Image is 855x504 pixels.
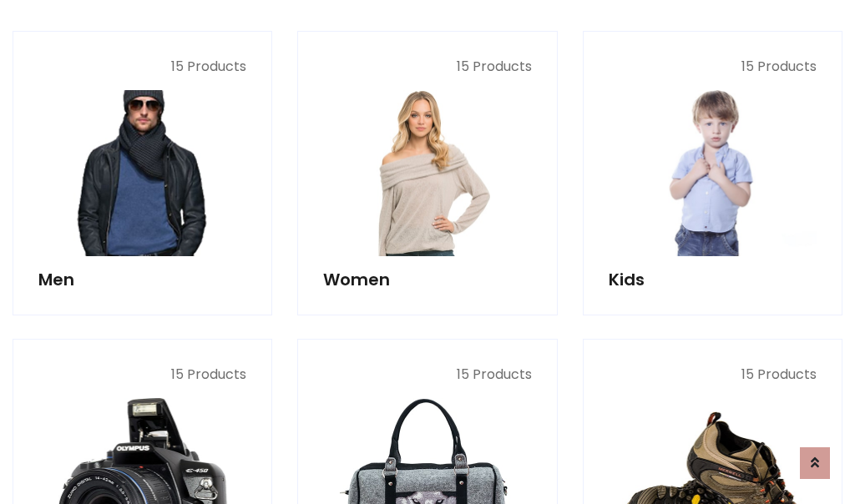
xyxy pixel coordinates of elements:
p: 15 Products [38,365,246,385]
h5: Men [38,270,246,290]
p: 15 Products [609,57,817,77]
p: 15 Products [38,57,246,77]
h5: Kids [609,270,817,290]
h5: Women [323,270,531,290]
p: 15 Products [323,57,531,77]
p: 15 Products [609,365,817,385]
p: 15 Products [323,365,531,385]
